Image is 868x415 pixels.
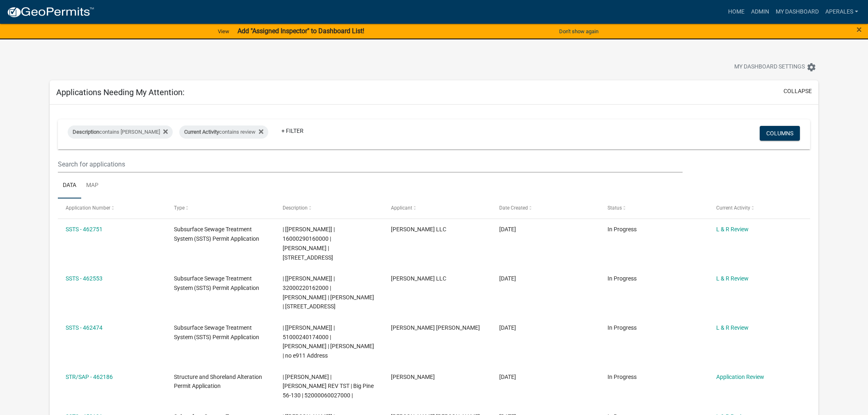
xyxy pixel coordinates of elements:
span: | [Andrea Perales] | 51000240174000 | STEVEN C SHEETS | LISA SHEETS | no e911 Address [283,324,374,359]
span: In Progress [608,324,637,331]
span: 08/11/2025 [499,324,516,331]
datatable-header-cell: Current Activity [708,198,816,218]
a: STR/SAP - 462186 [66,374,113,380]
span: 08/12/2025 [499,275,516,282]
a: L & R Review [716,324,749,331]
a: L & R Review [716,226,749,233]
input: Search for applications [58,156,683,173]
span: × [857,24,862,35]
button: Don't show again [556,25,602,38]
span: | Andrea Perales | JANICE M THEODORSON REV TST | Big Pine 56-130 | 52000060027000 | [283,374,374,399]
span: | [Andrea Perales] | 16000290160000 | EDWARD M STENGER | 29213 415TH ST [283,226,335,260]
button: Columns [760,126,800,141]
i: settings [806,62,816,72]
a: My Dashboard [772,4,822,20]
span: Structure and Shoreland Alteration Permit Application [174,374,262,390]
h5: Applications Needing My Attention: [56,87,185,97]
span: 08/12/2025 [499,226,516,233]
span: Matt S Hoen [391,374,435,380]
div: contains [PERSON_NAME] [68,125,173,139]
span: Subsurface Sewage Treatment System (SSTS) Permit Application [174,226,259,242]
datatable-header-cell: Status [600,198,708,218]
span: | [Andrea Perales] | 32000220162000 | KENNETH SCHWARZROCK | DOREEN SCHWARZROCK | 36773 ROSE LAKE ... [283,275,374,310]
a: View [215,25,233,38]
span: Applicant [391,205,412,211]
span: Roisum LLC [391,226,446,233]
a: L & R Review [716,275,749,282]
datatable-header-cell: Application Number [58,198,166,218]
span: Type [174,205,185,211]
strong: Add "Assigned Inspector" to Dashboard List! [238,27,364,35]
datatable-header-cell: Type [166,198,274,218]
a: Map [81,173,103,199]
a: aperales [822,4,861,20]
span: My Dashboard Settings [734,62,805,72]
button: collapse [783,87,812,96]
span: Status [608,205,622,211]
a: SSTS - 462751 [66,226,103,233]
a: Home [725,4,748,20]
datatable-header-cell: Date Created [491,198,600,218]
span: Application Number [66,205,110,211]
datatable-header-cell: Applicant [383,198,491,218]
button: My Dashboard Settingssettings [728,59,823,75]
span: 08/11/2025 [499,374,516,380]
span: Peter Ross Johnson [391,324,480,331]
span: Current Activity [716,205,750,211]
span: Subsurface Sewage Treatment System (SSTS) Permit Application [174,275,259,291]
span: Subsurface Sewage Treatment System (SSTS) Permit Application [174,324,259,340]
a: Data [58,173,81,199]
a: + Filter [275,123,310,138]
span: In Progress [608,226,637,233]
span: Description [73,129,99,135]
span: Date Created [499,205,528,211]
span: Roisum LLC [391,275,446,282]
span: In Progress [608,275,637,282]
span: Description [283,205,308,211]
a: SSTS - 462474 [66,324,103,331]
datatable-header-cell: Description [274,198,383,218]
a: Application Review [716,374,764,380]
a: SSTS - 462553 [66,275,103,282]
button: Close [857,25,862,34]
div: contains review [179,125,268,139]
span: Current Activity [184,129,219,135]
a: Admin [748,4,772,20]
span: In Progress [608,374,637,380]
